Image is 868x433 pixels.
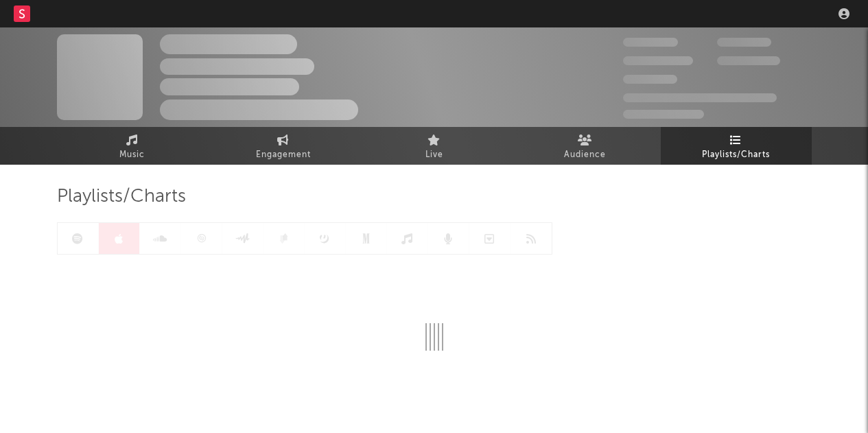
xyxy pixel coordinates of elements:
[564,147,606,163] span: Audience
[425,147,443,163] span: Live
[623,93,777,102] span: 50,000,000 Monthly Listeners
[717,38,771,47] span: 100,000
[57,127,208,165] a: Music
[717,56,780,65] span: 1,000,000
[623,38,678,47] span: 300,000
[510,127,661,165] a: Audience
[702,147,770,163] span: Playlists/Charts
[623,56,693,65] span: 50,000,000
[208,127,359,165] a: Engagement
[623,75,677,84] span: 100,000
[661,127,812,165] a: Playlists/Charts
[256,147,311,163] span: Engagement
[359,127,510,165] a: Live
[119,147,145,163] span: Music
[57,189,186,205] span: Playlists/Charts
[623,110,704,119] span: Jump Score: 85.0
